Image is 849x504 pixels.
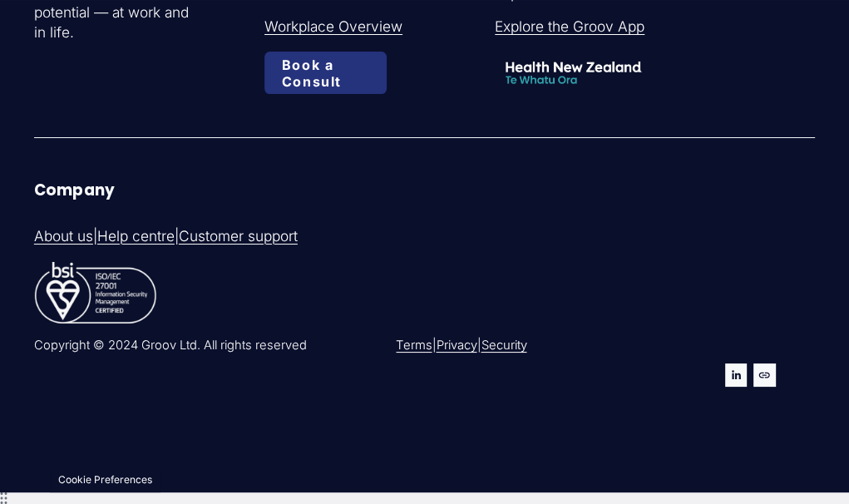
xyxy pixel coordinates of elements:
a: Book a Consult [264,52,387,94]
a: Explore the Groov App [495,17,644,37]
p: | | [34,226,420,246]
a: Privacy [436,337,476,354]
strong: Company [34,180,115,200]
a: Security [481,337,526,354]
a: Help centre [97,226,175,246]
section: Manage previously selected cookie options [50,467,160,492]
a: Workplace Overview [264,17,402,37]
p: | | [396,337,650,354]
a: URL [753,363,775,387]
a: Customer support [179,226,298,246]
button: Cookie Preferences [58,473,152,486]
a: Terms [396,337,432,354]
a: About us [34,226,93,246]
p: Copyright © 2024 Groov Ltd. All rights reserved [34,337,420,354]
a: LinkedIn [725,363,747,387]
